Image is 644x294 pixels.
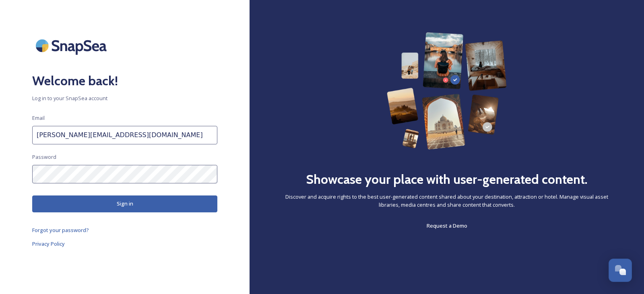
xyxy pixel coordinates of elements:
[32,32,113,59] img: SnapSea Logo
[32,195,217,212] button: Sign in
[306,170,588,189] h2: Showcase your place with user-generated content.
[32,95,217,102] span: Log in to your SnapSea account
[387,32,507,150] img: 63b42ca75bacad526042e722_Group%20154-p-800.png
[427,222,467,229] span: Request a Demo
[32,126,217,144] input: john.doe@snapsea.io
[32,153,56,161] span: Password
[32,71,217,90] h2: Welcome back!
[32,239,217,249] a: Privacy Policy
[32,240,65,247] span: Privacy Policy
[282,193,612,208] span: Discover and acquire rights to the best user-generated content shared about your destination, att...
[32,226,89,234] span: Forgot your password?
[32,225,217,235] a: Forgot your password?
[609,259,632,282] button: Open Chat
[427,221,467,230] a: Request a Demo
[32,114,45,122] span: Email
